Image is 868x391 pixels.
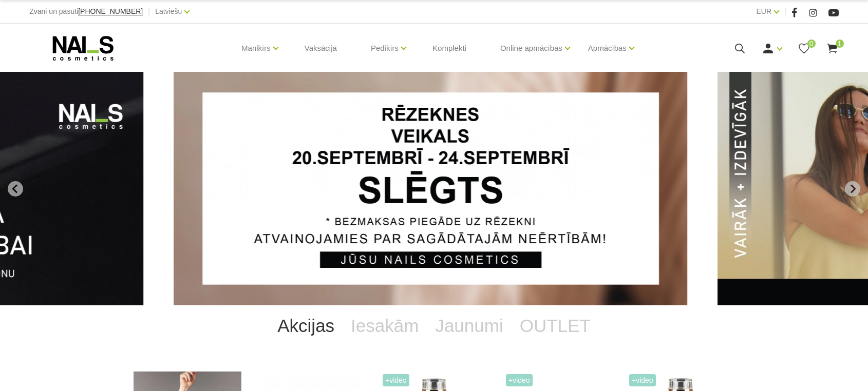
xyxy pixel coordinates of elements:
a: Komplekti [424,24,475,73]
span: +Video [629,374,656,386]
span: 0 [807,40,816,48]
a: Online apmācības [500,28,562,69]
span: +Video [506,374,533,386]
a: Akcijas [269,305,343,346]
a: 0 [798,42,810,55]
a: Apmācības [588,28,627,69]
span: [PHONE_NUMBER] [78,7,143,15]
a: 1 [826,42,839,55]
a: Vaksācija [296,24,345,73]
a: EUR [757,5,772,17]
a: Pedikīrs [371,28,399,69]
button: Next slide [845,181,860,197]
a: Manikīrs [241,28,271,69]
span: +Video [383,374,409,386]
a: Jaunumi [427,305,511,346]
a: Latviešu [155,5,182,17]
button: Go to last slide [8,181,23,197]
span: | [148,5,150,18]
span: | [784,5,786,18]
li: 1 of 13 [174,72,694,305]
a: Iesakām [343,305,427,346]
a: OUTLET [512,305,599,346]
span: 1 [836,40,844,48]
a: [PHONE_NUMBER] [78,8,143,15]
div: Zvani un pasūti [29,5,143,18]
